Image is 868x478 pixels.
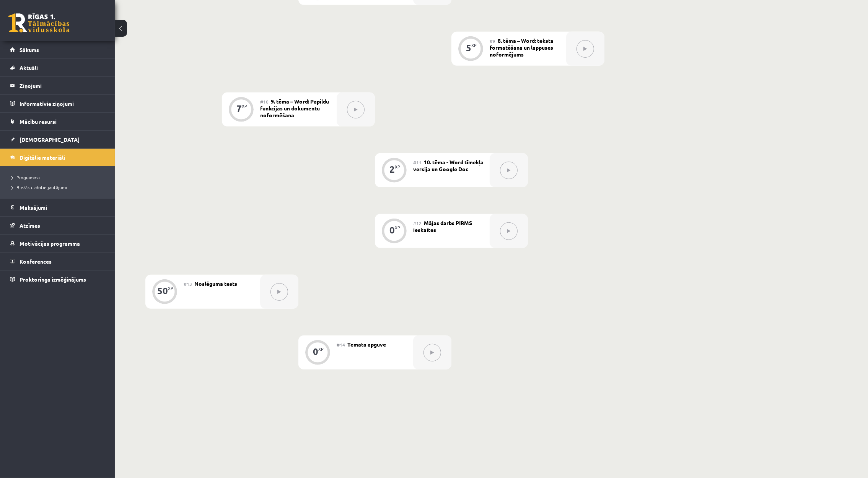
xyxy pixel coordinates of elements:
span: Proktoringa izmēģinājums [20,276,86,283]
span: 9. tēma – Word: Papildu funkcijas un dokumentu noformēšana [260,98,329,118]
span: Digitālie materiāli [20,154,65,161]
legend: Ziņojumi [20,77,105,94]
div: XP [395,225,400,230]
legend: Maksājumi [20,199,105,216]
span: Aktuāli [20,64,38,71]
span: 10. tēma - Word tīmekļa versija un Google Doc [413,159,484,172]
span: #13 [184,281,192,287]
span: Noslēguma tests [194,280,237,287]
a: Proktoringa izmēģinājums [10,271,105,288]
a: Biežāk uzdotie jautājumi [11,184,107,191]
a: Konferences [10,253,105,270]
span: Biežāk uzdotie jautājumi [11,184,67,190]
div: XP [318,347,324,351]
a: Sākums [10,41,105,58]
span: Sākums [20,46,39,53]
a: Motivācijas programma [10,235,105,252]
span: #9 [490,38,495,44]
span: Temata apguve [347,341,386,348]
span: Konferences [20,258,52,265]
span: Motivācijas programma [20,240,80,247]
a: [DEMOGRAPHIC_DATA] [10,131,105,148]
a: Ziņojumi [10,77,105,94]
span: Atzīmes [20,222,40,229]
a: Maksājumi [10,199,105,216]
span: #12 [413,220,422,226]
div: XP [242,104,247,108]
a: Mācību resursi [10,113,105,130]
span: Mājas darbs PIRMS ieskaites [413,219,472,233]
div: XP [168,286,173,290]
span: #10 [260,99,269,105]
a: Atzīmes [10,217,105,234]
a: Aktuāli [10,59,105,76]
a: Programma [11,174,107,181]
div: 5 [466,44,471,51]
div: XP [471,43,477,47]
a: Informatīvie ziņojumi [10,95,105,112]
div: 2 [389,166,395,173]
legend: Informatīvie ziņojumi [20,95,105,112]
div: 7 [236,105,242,112]
span: 8. tēma – Word: teksta formatēšana un lappuses noformējums [490,37,554,58]
span: [DEMOGRAPHIC_DATA] [20,136,80,143]
a: Rīgas 1. Tālmācības vidusskola [8,13,70,32]
a: Digitālie materiāli [10,149,105,166]
div: 0 [313,348,318,355]
div: 50 [157,287,168,294]
div: XP [395,165,400,169]
span: Mācību resursi [20,118,57,125]
div: 0 [389,227,395,233]
span: #14 [337,342,345,348]
span: Programma [11,174,40,180]
span: #11 [413,159,422,165]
